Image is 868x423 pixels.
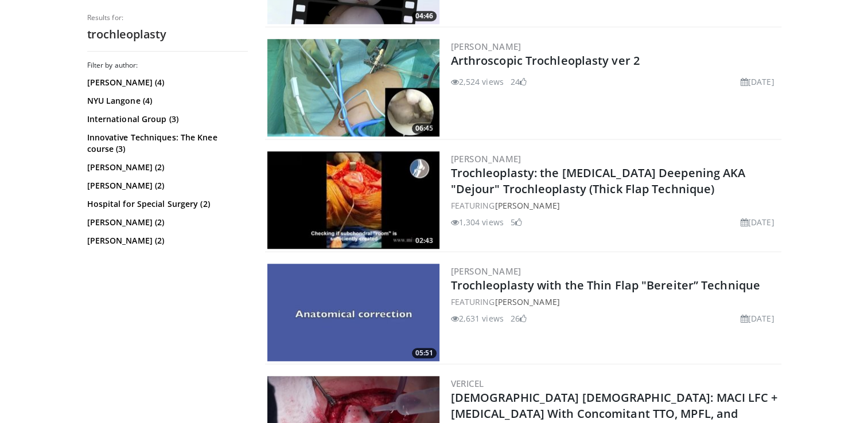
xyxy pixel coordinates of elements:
a: Trochleoplasty: the [MEDICAL_DATA] Deepening AKA "Dejour" Trochleoplasty (Thick Flap Technique) [451,165,746,197]
span: 05:51 [412,348,437,358]
a: [PERSON_NAME] [451,265,521,277]
a: [PERSON_NAME] (2) [87,180,245,191]
a: 05:51 [267,264,439,361]
li: 2,524 views [451,76,504,88]
a: [PERSON_NAME] (2) [87,235,245,246]
li: 24 [511,76,527,88]
a: Hospital for Special Surgery (2) [87,198,245,210]
img: 1c0d1454-bc35-4736-bc42-32e513d9ed4b.300x170_q85_crop-smart_upscale.jpg [267,264,439,361]
a: [PERSON_NAME] [451,153,521,164]
p: Results for: [87,13,248,22]
a: Innovative Techniques: The Knee course (3) [87,132,245,155]
a: [PERSON_NAME] (4) [87,77,245,88]
img: 64450ba1-1633-44d6-8ecd-f60953c3ee29.300x170_q85_crop-smart_upscale.jpg [267,39,439,136]
a: 06:45 [267,39,439,136]
li: 5 [511,216,522,228]
span: 06:45 [412,123,437,134]
a: Vericel [451,378,484,389]
li: [DATE] [741,216,774,228]
li: [DATE] [741,76,774,88]
div: FEATURING [451,199,779,211]
a: Trochleoplasty with the Thin Flap "Bereiter” Technique [451,277,760,293]
a: [PERSON_NAME] (2) [87,217,245,228]
a: [PERSON_NAME] [495,200,559,211]
a: [PERSON_NAME] [451,41,521,52]
img: f22446c3-52b7-46bc-b66a-df3bb203dc4a.300x170_q85_crop-smart_upscale.jpg [267,151,439,249]
li: [DATE] [741,312,774,324]
li: 26 [511,312,527,324]
a: International Group (3) [87,113,245,125]
a: NYU Langone (4) [87,95,245,107]
a: [PERSON_NAME] [495,296,559,307]
div: FEATURING [451,296,779,308]
h2: trochleoplasty [87,27,248,42]
a: Arthroscopic Trochleoplasty ver 2 [451,53,640,68]
h3: Filter by author: [87,61,248,70]
span: 04:46 [412,11,437,21]
li: 2,631 views [451,312,504,324]
span: 02:43 [412,236,437,246]
li: 1,304 views [451,216,504,228]
a: [PERSON_NAME] (2) [87,162,245,173]
a: 02:43 [267,151,439,249]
